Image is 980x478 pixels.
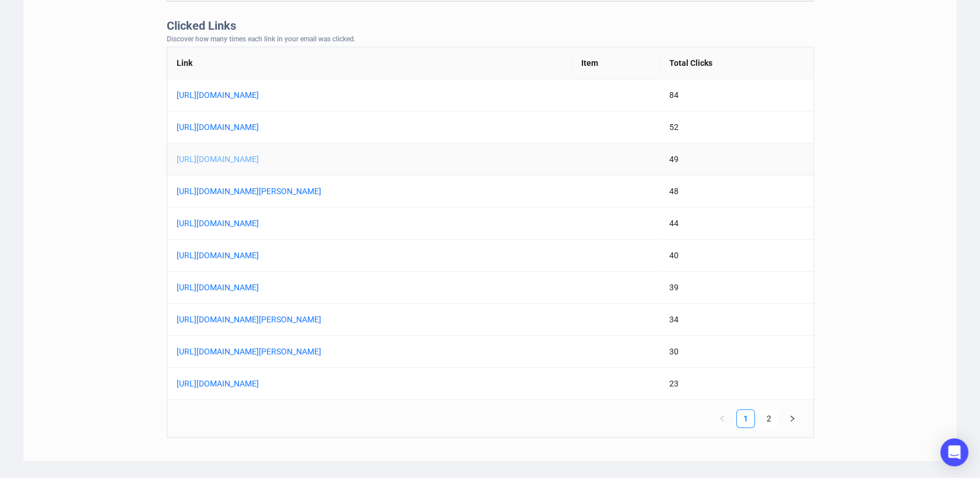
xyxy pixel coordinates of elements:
li: 2 [760,409,778,428]
td: 34 [660,304,813,336]
td: 40 [660,240,813,272]
a: [URL][DOMAIN_NAME][PERSON_NAME] [177,345,468,358]
th: Item [572,47,660,79]
a: [URL][DOMAIN_NAME] [177,281,468,294]
span: right [789,415,796,422]
td: 52 [660,111,813,143]
td: 48 [660,175,813,208]
a: [URL][DOMAIN_NAME][PERSON_NAME] [177,313,468,326]
a: [URL][DOMAIN_NAME] [177,249,468,262]
button: right [783,409,802,428]
li: 1 [736,409,755,428]
td: 44 [660,208,813,240]
a: [URL][DOMAIN_NAME] [177,89,468,101]
td: 23 [660,368,813,400]
div: Clicked Links [167,19,814,33]
td: 84 [660,79,813,111]
a: [URL][DOMAIN_NAME] [177,153,468,166]
li: Next Page [783,409,802,428]
span: left [719,415,726,422]
th: Total Clicks [660,47,813,79]
td: 39 [660,272,813,304]
button: left [713,409,732,428]
div: Discover how many times each link in your email was clicked. [167,36,814,44]
a: [URL][DOMAIN_NAME] [177,217,468,230]
a: 1 [737,410,754,427]
a: [URL][DOMAIN_NAME][PERSON_NAME] [177,185,468,198]
a: 2 [760,410,778,427]
th: Link [167,47,572,79]
td: 49 [660,143,813,175]
div: Open Intercom Messenger [940,438,968,466]
a: [URL][DOMAIN_NAME] [177,377,468,390]
td: 30 [660,336,813,368]
a: [URL][DOMAIN_NAME] [177,121,468,133]
li: Previous Page [713,409,732,428]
